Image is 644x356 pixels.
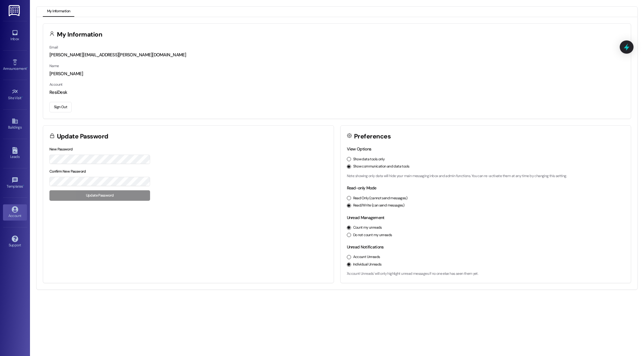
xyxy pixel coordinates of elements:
[3,234,27,250] a: Support
[49,52,625,58] div: [PERSON_NAME][EMAIL_ADDRESS][PERSON_NAME][DOMAIN_NAME]
[3,28,27,44] a: Inbox
[347,185,377,191] label: Read-only Mode
[3,145,27,162] a: Leads
[43,7,74,17] button: My Information
[353,164,409,169] label: Show communication and data tools
[49,89,625,96] div: ResiDesk
[9,5,21,16] img: ResiDesk Logo
[347,271,625,277] p: 'Account Unreads' will only highlight unread messages if no one else has seen them yet.
[353,254,380,260] label: Account Unreads
[347,244,384,250] label: Unread Notifications
[354,133,391,140] h3: Preferences
[49,82,63,87] label: Account
[22,95,22,99] span: •
[353,225,382,230] label: Count my unreads
[3,87,27,103] a: Site Visit •
[23,183,24,188] span: •
[49,45,58,50] label: Email
[347,174,625,179] p: Note: showing only data will hide your main messaging inbox and admin functions. You can re-activ...
[353,262,382,267] label: Individual Unreads
[49,71,625,77] div: [PERSON_NAME]
[3,116,27,132] a: Buildings
[49,102,72,112] button: Sign Out
[3,175,27,191] a: Templates •
[353,157,385,162] label: Show data tools only
[353,196,407,201] label: Read Only (cannot send messages)
[353,203,405,208] label: Read/Write (can send messages)
[347,146,371,152] label: View Options
[49,169,86,174] label: Confirm New Password
[57,31,102,38] h3: My Information
[353,233,392,238] label: Do not count my unreads
[49,147,73,152] label: New Password
[49,64,59,68] label: Name
[57,133,108,140] h3: Update Password
[347,215,385,220] label: Unread Management
[27,66,28,70] span: •
[3,204,27,221] a: Account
